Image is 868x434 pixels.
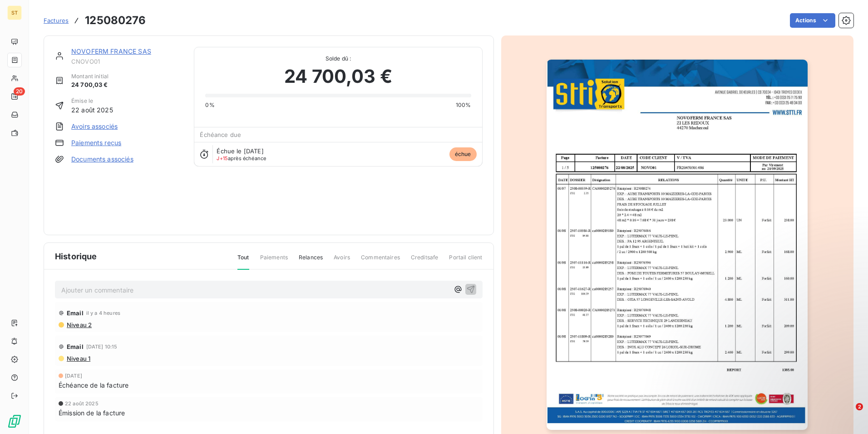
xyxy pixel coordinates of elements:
span: 2 [856,403,863,410]
span: Émise le [71,97,113,105]
span: échue [449,147,477,161]
span: J+15 [217,155,228,161]
a: Documents associés [71,155,133,164]
span: Niveau 2 [66,321,92,328]
span: Avoirs [334,253,350,269]
span: Échue le [DATE] [217,147,263,155]
span: Paiements [260,253,288,269]
span: 24 700,03 € [284,63,392,90]
span: Solde dû : [205,55,471,63]
a: Paiements reçus [71,138,121,147]
span: [DATE] 10:15 [86,344,118,349]
span: Portail client [449,253,482,269]
span: Tout [237,253,249,270]
span: [DATE] [65,373,82,378]
span: 22 août 2025 [71,105,113,115]
span: Relances [299,253,323,269]
a: Avoirs associés [71,122,118,131]
span: 20 [14,87,25,96]
span: 100% [456,101,471,109]
span: Email [67,343,84,350]
span: Échéance due [200,131,241,138]
span: Factures [44,17,69,24]
img: Logo LeanPay [7,414,22,429]
span: 22 août 2025 [65,401,99,406]
span: 0% [205,101,214,109]
span: Montant initial [71,72,108,81]
span: 24 700,03 € [71,81,108,90]
a: Factures [44,16,69,25]
span: Historique [55,250,97,262]
span: Échéance de la facture [59,380,128,390]
span: Email [67,309,84,317]
span: Émission de la facture [59,408,125,418]
span: Niveau 1 [66,355,90,362]
span: Creditsafe [411,253,439,269]
img: invoice_thumbnail [547,60,808,430]
h3: 125080276 [85,12,146,29]
span: CNOVO01 [71,58,183,65]
a: NOVOFERM FRANCE SAS [71,47,151,55]
span: Commentaires [361,253,400,269]
button: Actions [790,13,835,28]
div: ST [7,5,22,20]
span: après échéance [217,156,266,161]
span: il y a 4 heures [86,310,120,316]
iframe: Intercom live chat [837,403,859,425]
